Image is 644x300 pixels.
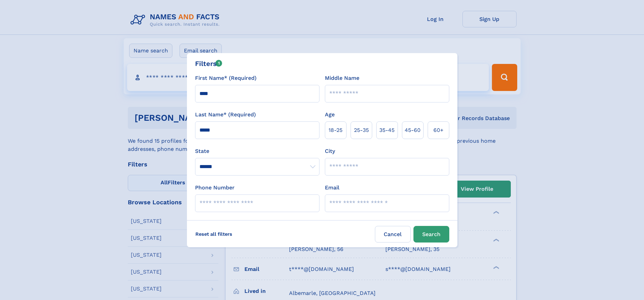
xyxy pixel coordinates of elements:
[325,111,335,119] label: Age
[195,74,257,82] label: First Name* (Required)
[379,126,395,134] span: 35‑45
[405,126,421,134] span: 45‑60
[433,126,444,134] span: 60+
[329,126,342,134] span: 18‑25
[354,126,369,134] span: 25‑35
[195,184,235,192] label: Phone Number
[413,226,449,243] button: Search
[375,226,411,243] label: Cancel
[191,226,237,242] label: Reset all filters
[325,184,339,192] label: Email
[325,74,359,82] label: Middle Name
[195,111,256,119] label: Last Name* (Required)
[325,147,335,155] label: City
[195,59,222,69] div: Filters
[195,147,319,155] label: State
